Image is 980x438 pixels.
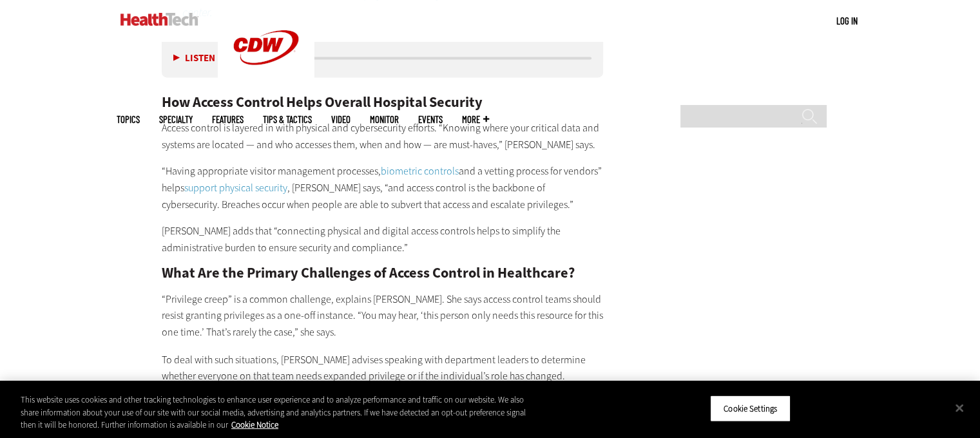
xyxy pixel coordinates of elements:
[162,163,604,213] p: “Having appropriate visitor management processes, and a vetting process for vendors” helps , [PER...
[231,419,278,430] a: More information about your privacy
[159,115,193,124] span: Specialty
[462,115,489,124] span: More
[21,394,539,432] div: This website uses cookies and other tracking technologies to enhance user experience and to analy...
[162,266,604,280] h2: What Are the Primary Challenges of Access Control in Healthcare?
[836,14,858,28] div: User menu
[184,181,287,195] a: support physical security
[117,115,140,124] span: Topics
[418,115,443,124] a: Events
[162,351,604,384] p: To deal with such situations, [PERSON_NAME] advises speaking with department leaders to determine...
[331,115,351,124] a: Video
[370,115,399,124] a: MonITor
[381,164,459,178] a: biometric controls
[945,394,974,422] button: Close
[120,13,198,26] img: Home
[836,15,858,26] a: Log in
[162,223,604,256] p: [PERSON_NAME] adds that “connecting physical and digital access controls helps to simplify the ad...
[263,115,312,124] a: Tips & Tactics
[218,85,314,99] a: CDW
[162,291,604,341] p: “Privilege creep” is a common challenge, explains [PERSON_NAME]. She says access control teams sh...
[710,395,791,422] button: Cookie Settings
[212,115,244,124] a: Features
